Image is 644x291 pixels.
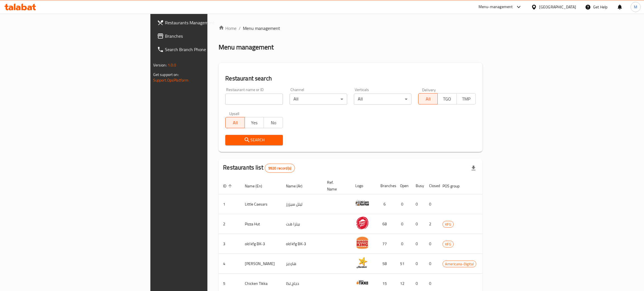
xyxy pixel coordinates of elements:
td: [PERSON_NAME] [240,254,281,274]
th: Branches [376,177,396,194]
img: Little Caesars [355,196,369,210]
button: All [418,93,437,104]
td: old kfg BK-3 [240,234,281,254]
td: 2 [425,214,438,234]
td: 0 [396,194,411,214]
input: Search for restaurant name or ID.. [225,94,283,105]
span: M [634,4,637,10]
span: All [421,95,435,103]
span: KFG [443,241,453,247]
span: Name (En) [245,183,269,189]
label: Delivery [422,88,436,92]
td: old kfg BK-3 [281,234,323,254]
span: Name (Ar) [286,183,310,189]
a: Support.OpsPlatform [153,77,189,84]
span: POS group [442,183,467,189]
button: Search [225,135,283,145]
td: 51 [396,254,411,274]
td: Pizza Hut [240,214,281,234]
button: TGO [437,93,457,104]
span: Ref. Name [327,179,344,192]
td: 58 [376,254,396,274]
span: ID [223,183,234,189]
td: 0 [411,214,425,234]
td: 6 [376,194,396,214]
button: Yes [245,117,264,128]
td: Little Caesars [240,194,281,214]
a: Branches [153,29,258,43]
div: Export file [467,161,480,175]
span: No [266,119,281,127]
td: 0 [411,194,425,214]
div: Total records count [265,164,295,173]
button: All [225,117,245,128]
div: All [290,94,347,105]
td: 0 [425,194,438,214]
th: Busy [411,177,425,194]
nav: breadcrumb [219,25,482,32]
a: Restaurants Management [153,16,258,29]
td: هارديز [281,254,323,274]
td: 0 [396,234,411,254]
td: ليتل سيزرز [281,194,323,214]
a: Search Branch Phone [153,43,258,56]
img: old kfg BK-3 [355,236,369,250]
span: Search [230,137,278,144]
span: Menu management [243,25,280,32]
img: Pizza Hut [355,216,369,230]
span: Version: [153,61,167,69]
span: Restaurants Management [165,19,254,26]
h2: Restaurants list [223,163,295,173]
td: بيتزا هت [281,214,323,234]
td: 68 [376,214,396,234]
span: Americana-Digital [443,261,476,267]
img: Hardee's [355,256,369,269]
th: Open [396,177,411,194]
td: 0 [411,234,425,254]
span: KFG [443,221,453,228]
span: TGO [440,95,454,103]
td: 0 [396,214,411,234]
span: 1.0.0 [168,61,176,69]
span: Search Branch Phone [165,46,254,53]
span: 9920 record(s) [265,166,295,171]
td: 0 [411,254,425,274]
th: Logo [351,177,376,194]
img: Chicken Tikka [355,275,369,289]
td: 0 [425,254,438,274]
label: Upsell [229,111,240,115]
h2: Restaurant search [225,74,476,83]
div: Menu-management [479,4,513,10]
button: TMP [456,93,476,104]
div: [GEOGRAPHIC_DATA] [539,4,576,10]
span: Yes [247,119,262,127]
td: 77 [376,234,396,254]
th: Closed [425,177,438,194]
span: Branches [165,33,254,39]
div: All [354,94,411,105]
button: No [264,117,283,128]
span: Get support on: [153,71,179,78]
span: TMP [459,95,473,103]
span: All [228,119,242,127]
td: 0 [425,234,438,254]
